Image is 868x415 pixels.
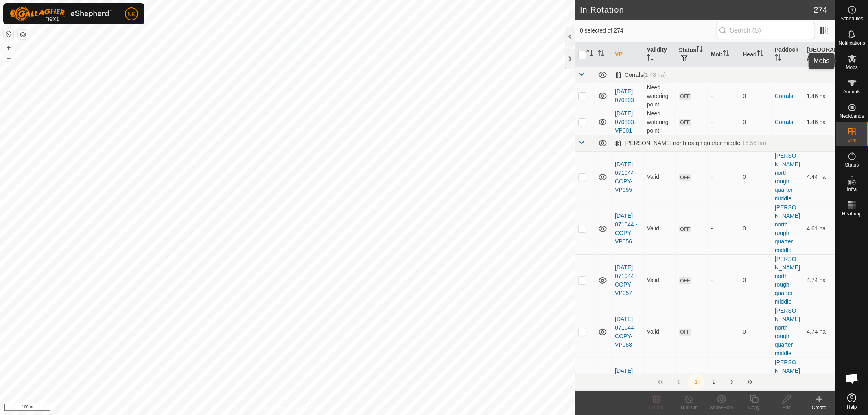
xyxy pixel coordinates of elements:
td: 0 [739,203,772,254]
p-sorticon: Activate to sort [820,55,826,62]
a: [PERSON_NAME] north rough quarter middle [775,359,800,408]
p-sorticon: Activate to sort [586,51,593,58]
span: VPs [847,138,856,143]
p-sorticon: Activate to sort [647,55,654,62]
img: Gallagher Logo [10,7,112,21]
td: 4.44 ha [803,151,835,203]
td: Valid [644,151,676,203]
button: 2 [706,374,722,390]
p-sorticon: Activate to sort [757,51,763,58]
span: 0 selected of 274 [580,26,717,35]
span: OFF [679,119,691,126]
div: - [711,92,737,100]
span: Status [845,163,859,167]
div: Show/Hide [705,404,738,411]
div: - [711,224,737,233]
span: 274 [814,4,827,16]
a: Corrals [775,119,793,125]
span: OFF [679,277,691,284]
p-sorticon: Activate to sort [723,51,729,58]
span: Schedules [840,16,863,21]
td: 4.61 ha [803,203,835,254]
td: 4.74 ha [803,306,835,358]
th: Validity [644,42,676,67]
td: Need watering point [644,83,676,109]
span: OFF [679,329,691,336]
button: Next Page [724,374,740,390]
span: OFF [679,174,691,181]
p-sorticon: Activate to sort [696,47,703,53]
div: Turn Off [673,404,705,411]
a: [DATE] 070803 [615,88,634,103]
td: Need watering point [644,109,676,135]
a: [PERSON_NAME] north rough quarter middle [775,307,800,356]
div: Copy [738,404,770,411]
button: – [4,53,13,63]
div: [PERSON_NAME] north rough quarter middle [615,140,766,147]
th: Head [739,42,772,67]
span: Neckbands [840,114,864,119]
th: Mob [708,42,740,67]
span: NK [127,10,135,18]
span: OFF [679,226,691,232]
td: 4.74 ha [803,358,835,409]
input: Search (S) [717,22,815,39]
a: Help [836,390,868,413]
button: + [4,43,13,52]
div: Edit [770,404,803,411]
div: - [711,328,737,336]
span: (1.48 ha) [643,72,666,78]
td: Valid [644,306,676,358]
button: Map Layers [18,30,28,39]
p-sorticon: Activate to sort [775,55,781,62]
a: Privacy Policy [256,404,286,412]
a: [PERSON_NAME] north rough quarter middle [775,256,800,305]
td: 1.46 ha [803,109,835,135]
p-sorticon: Activate to sort [598,51,604,58]
a: Corrals [775,93,793,99]
td: 0 [739,83,772,109]
button: Last Page [742,374,758,390]
span: Heatmap [842,211,862,216]
td: 4.74 ha [803,254,835,306]
a: [DATE] 071044 - COPY-VP058 [615,316,637,348]
td: Valid [644,203,676,254]
a: Contact Us [295,404,319,412]
td: 1.46 ha [803,83,835,109]
span: Delete [649,405,664,411]
div: - [711,276,737,285]
a: [DATE] 071044 - COPY-VP056 [615,213,637,245]
td: Valid [644,358,676,409]
td: 0 [739,306,772,358]
td: Valid [644,254,676,306]
a: [DATE] 070803-VP001 [615,110,636,134]
span: Animals [843,89,861,94]
div: Corrals [615,72,666,78]
td: 0 [739,109,772,135]
a: [DATE] 071044 - COPY-VP057 [615,264,637,296]
a: [PERSON_NAME] north rough quarter middle [775,152,800,202]
span: (16.56 ha) [740,140,766,146]
div: Open chat [840,366,864,391]
th: [GEOGRAPHIC_DATA] Area [803,42,835,67]
span: Infra [847,187,857,192]
span: Mobs [846,65,858,70]
div: - [711,173,737,181]
th: Paddock [772,42,804,67]
td: 0 [739,358,772,409]
div: - [711,118,737,126]
a: [DATE] 071044 - COPY-VP055 [615,161,637,193]
button: Reset Map [4,29,13,39]
td: 0 [739,151,772,203]
button: 1 [688,374,704,390]
span: Help [847,405,857,410]
th: Status [676,42,708,67]
a: [PERSON_NAME] north rough quarter middle [775,204,800,253]
a: [DATE] 071044 - COPY-VP059 [615,367,637,400]
span: OFF [679,93,691,100]
th: VP [612,42,644,67]
h2: In Rotation [580,5,814,15]
div: Create [803,404,835,411]
td: 0 [739,254,772,306]
span: Notifications [839,41,865,46]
